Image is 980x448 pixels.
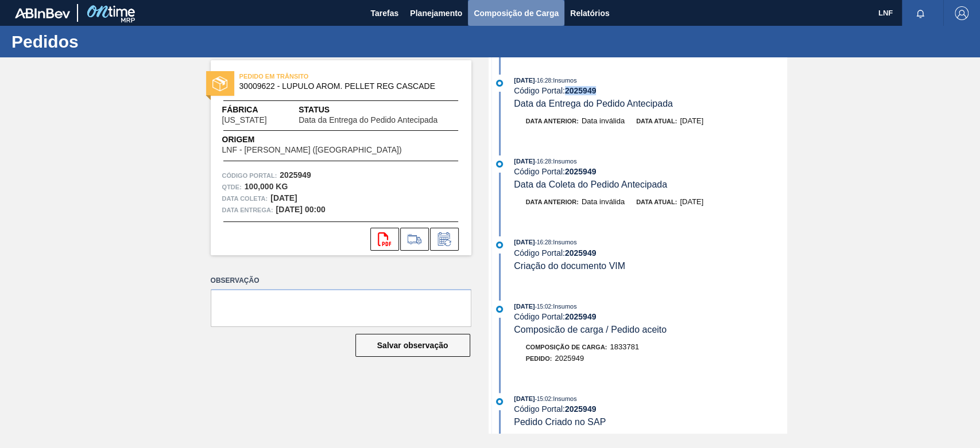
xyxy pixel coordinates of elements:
[955,6,969,20] img: Logout
[270,193,297,202] strong: [DATE]
[565,167,596,176] strong: 2025949
[239,82,448,91] span: 30009622 - LUPULO AROM. PELLET REG CASCADE
[514,261,625,271] span: Criação do documento VIM
[636,118,677,124] span: Data atual:
[565,312,596,321] strong: 2025949
[514,404,787,414] div: Código Portal:
[496,241,503,248] img: atual
[410,6,462,20] span: Planejamento
[430,228,459,251] div: Informar alteração no pedido
[565,404,596,414] strong: 2025949
[299,104,459,116] span: Status
[211,272,471,289] label: Observação
[514,180,667,189] span: Data da Coleta do Pedido Antecipada
[496,80,503,87] img: atual
[680,197,703,206] span: [DATE]
[280,170,311,180] strong: 2025949
[514,248,787,258] div: Código Portal:
[496,161,503,167] img: atual
[526,118,579,124] span: Data anterior:
[245,182,288,191] strong: 100,000 KG
[514,312,787,321] div: Código Portal:
[222,146,402,154] span: LNF - [PERSON_NAME] ([GEOGRAPHIC_DATA])
[222,181,242,193] span: Qtde :
[222,104,299,116] span: Fábrica
[15,8,70,18] img: TNhmsLtSVTkK8tSr43FrP2fwEKptu5GPRR3wAAAABJRU5ErkJggg==
[535,158,551,165] span: - 16:28
[514,86,787,95] div: Código Portal:
[565,248,596,258] strong: 2025949
[514,325,667,334] span: Composicão de carga / Pedido aceito
[514,77,534,84] span: [DATE]
[902,5,939,21] button: Notificações
[551,395,577,402] span: : Insumos
[239,71,400,82] span: PEDIDO EM TRÂNSITO
[555,354,584,363] span: 2025949
[212,76,227,91] img: status
[474,6,559,20] span: Composição de Carga
[535,396,551,402] span: - 15:02
[551,158,577,165] span: : Insumos
[11,35,215,48] h1: Pedidos
[514,167,787,176] div: Código Portal:
[299,116,437,124] span: Data da Entrega do Pedido Antecipada
[222,116,267,124] span: [US_STATE]
[514,395,534,402] span: [DATE]
[570,6,609,20] span: Relatórios
[514,303,534,310] span: [DATE]
[514,239,534,246] span: [DATE]
[636,198,677,205] span: Data atual:
[582,116,625,125] span: Data inválida
[276,205,326,214] strong: [DATE] 00:00
[514,158,534,165] span: [DATE]
[370,228,399,251] div: Abrir arquivo PDF
[582,197,625,206] span: Data inválida
[514,99,673,108] span: Data da Entrega do Pedido Antecipada
[514,417,606,427] span: Pedido Criado no SAP
[551,239,577,246] span: : Insumos
[535,77,551,84] span: - 16:28
[355,334,470,357] button: Salvar observação
[222,204,273,216] span: Data entrega:
[370,6,398,20] span: Tarefas
[535,303,551,310] span: - 15:02
[496,398,503,405] img: atual
[680,116,703,125] span: [DATE]
[222,134,435,146] span: Origem
[610,342,639,351] span: 1833781
[535,239,551,246] span: - 16:28
[496,306,503,313] img: atual
[565,86,596,95] strong: 2025949
[526,355,552,362] span: Pedido :
[551,77,577,84] span: : Insumos
[551,303,577,310] span: : Insumos
[526,344,607,350] span: Composição de Carga :
[222,193,268,204] span: Data coleta:
[526,198,579,205] span: Data anterior:
[222,170,277,181] span: Código Portal:
[400,228,429,251] div: Ir para Composição de Carga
